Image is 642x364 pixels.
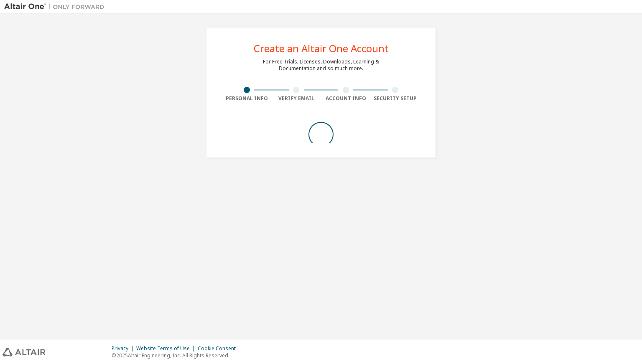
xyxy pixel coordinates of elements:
div: Cookie Consent [198,345,241,352]
div: Website Terms of Use [136,345,198,352]
div: Security Setup [371,95,420,102]
div: Create an Altair One Account [254,43,389,53]
div: Account Info [321,95,371,102]
div: Personal Info [222,95,272,102]
div: Privacy [112,345,136,352]
p: © 2025 Altair Engineering, Inc. All Rights Reserved. [112,352,241,359]
img: Altair One [4,3,109,11]
div: Verify Email [272,95,321,102]
div: For Free Trials, Licenses, Downloads, Learning & Documentation and so much more. [263,58,379,72]
img: altair_logo.svg [3,348,46,356]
